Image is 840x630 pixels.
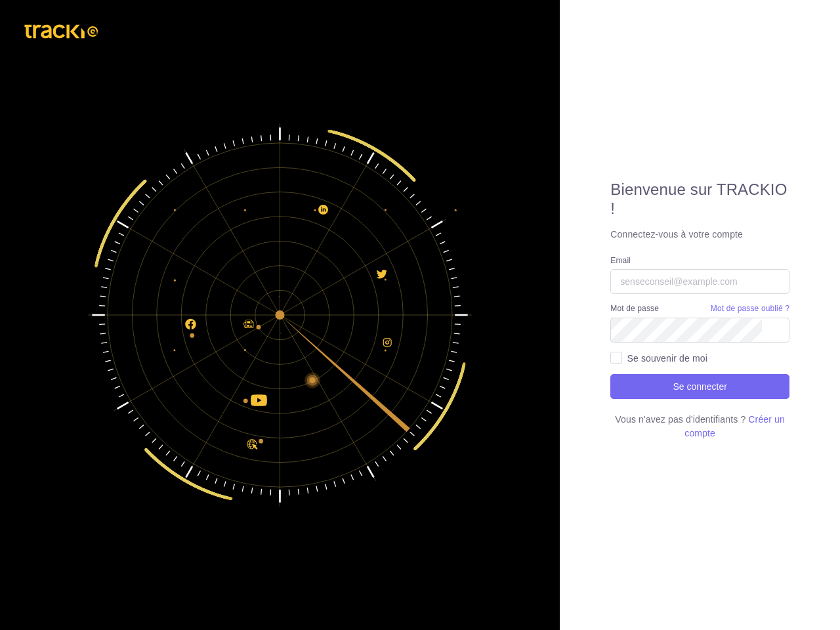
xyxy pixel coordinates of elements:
[627,352,707,365] label: Se souvenir de moi
[610,303,659,314] label: Mot de passe
[610,228,789,241] p: Connectez-vous à votre compte
[711,304,789,313] small: Mot de passe oublié ?
[711,303,789,317] a: Mot de passe oublié ?
[610,269,789,294] input: senseconseil@example.com
[610,374,789,399] button: Se connecter
[610,180,789,219] h2: Bienvenue sur TRACKIO !
[610,255,631,266] label: Email
[18,18,106,45] img: trackio.svg
[77,112,483,518] img: Connexion
[684,414,785,438] a: Créer un compte
[615,414,745,425] span: Vous n'avez pas d'identifiants ?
